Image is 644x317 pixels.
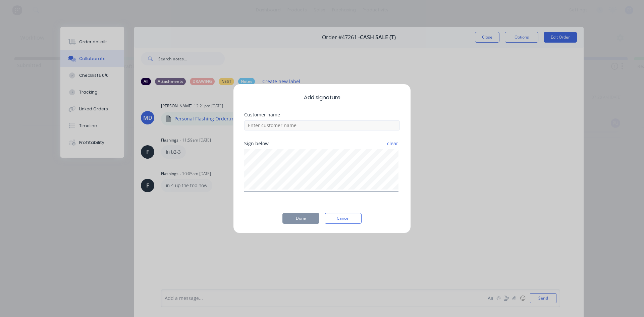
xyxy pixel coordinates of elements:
[244,112,400,117] div: Customer name
[325,213,362,224] button: Cancel
[244,141,400,146] div: Sign below
[282,213,319,224] button: Done
[387,138,398,150] button: clear
[244,120,400,130] input: Enter customer name
[244,94,400,102] span: Add signature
